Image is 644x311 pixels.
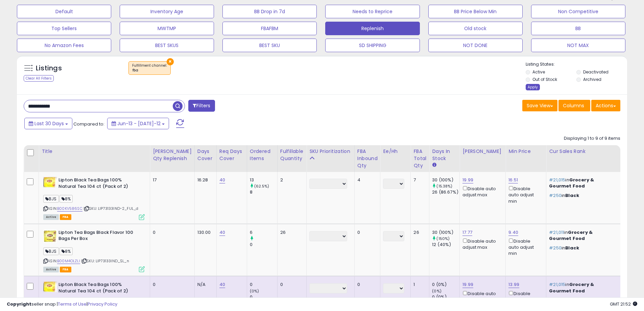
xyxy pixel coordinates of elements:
button: Actions [591,100,620,111]
div: Clear All Filters [24,75,54,82]
div: [PERSON_NAME] [462,148,503,155]
a: B00KV586SC [57,206,82,212]
img: 41ZVCa0ohbL._SL40_.jpg [43,177,57,187]
a: 40 [219,281,225,288]
button: Inventory Age [120,5,214,18]
span: Black [565,245,579,251]
th: Please note that this number is a calculation based on your required days of coverage and your ve... [150,145,195,172]
span: Last 30 Days [34,120,64,127]
div: 30 (100%) [432,229,459,236]
div: 1 [413,282,424,288]
small: (15.38%) [436,183,452,189]
small: (62.5%) [254,183,269,189]
p: in [549,245,615,251]
div: 2 [280,177,301,183]
span: Columns [563,102,584,109]
a: 40 [219,177,225,183]
button: NOT DONE [428,39,523,52]
span: | SKU: LIP73133IND_SL_n [81,258,129,264]
span: Fulfillment channel : [132,63,167,73]
p: in [549,282,615,294]
button: Replenish [325,22,420,35]
button: BEST SKUS [120,39,214,52]
div: SKU Prioritization [309,148,352,155]
button: Filters [188,100,215,112]
div: N/A [197,282,211,288]
div: Fulfillable Quantity [280,148,304,162]
span: Black [565,192,579,199]
div: 26 [413,229,424,236]
div: Disable auto adjust max [462,185,500,198]
a: Terms of Use [58,301,87,307]
label: Archived [583,76,601,82]
div: 26 (86.67%) [432,189,459,195]
span: #250 [549,192,562,199]
a: Privacy Policy [88,301,117,307]
b: Lipton Black Tea Bags 100% Natural Tea 104 ct (Pack of 2) [58,282,141,296]
p: in [549,177,615,189]
button: × [167,58,174,65]
div: FBA Total Qty [413,148,426,169]
div: Disable auto adjust max [462,290,500,303]
button: No Amazon Fees [17,39,111,52]
p: Listing States: [526,61,627,68]
a: 40 [219,229,225,236]
span: 2025-08-12 21:52 GMT [610,301,637,307]
a: 9.40 [508,229,518,236]
div: 13 [250,177,277,183]
div: seller snap | | [7,301,117,308]
div: 0 [153,229,189,236]
div: 0 [153,282,189,288]
div: ASIN: [43,229,145,272]
div: Disable auto adjust min [508,237,541,257]
div: Disable auto adjust max [462,237,500,250]
span: Grocery & Gourmet Food [549,281,594,294]
span: #21,015 [549,281,565,288]
span: All listings currently available for purchase on Amazon [43,267,59,272]
button: Default [17,5,111,18]
img: 51iepUIZQeS._SL40_.jpg [43,229,57,243]
div: Title [42,148,147,155]
p: in [549,229,615,242]
span: Jun-13 - [DATE]-12 [117,120,161,127]
span: BJS [43,247,59,255]
strong: Copyright [7,301,31,307]
div: 0 [357,229,375,236]
button: Top Sellers [17,22,111,35]
label: Out of Stock [532,76,557,82]
div: 17 [153,177,189,183]
small: (150%) [436,236,450,241]
div: Days Cover [197,148,214,162]
div: 6 [250,229,277,236]
a: 13.99 [508,281,519,288]
button: Columns [558,100,590,111]
th: CSV column name: cust_attr_3_SKU Prioritization [307,145,355,172]
span: All listings currently available for purchase on Amazon [43,214,59,220]
label: Active [532,69,545,75]
div: ASIN: [43,177,145,219]
button: NOT MAX [531,39,625,52]
b: Lipton Black Tea Bags 100% Natural Tea 104 ct (Pack of 2) [58,177,141,191]
div: 0 [357,282,375,288]
span: Grocery & Gourmet Food [549,177,594,189]
button: FBAFBM [222,22,317,35]
span: Grocery & Gourmet Food [549,229,593,242]
span: 8% [59,247,73,255]
a: 19.99 [462,281,473,288]
button: Jun-13 - [DATE]-12 [107,118,169,129]
img: 41ZVCa0ohbL._SL40_.jpg [43,282,57,292]
span: #250 [549,245,562,251]
div: Displaying 1 to 9 of 9 items [564,135,620,142]
small: (0%) [250,288,259,294]
a: B00M4OLZLI [57,258,80,264]
button: SD SHIPPING [325,39,420,52]
a: 17.77 [462,229,472,236]
div: Apply [526,84,540,90]
div: Req Days Cover [219,148,244,162]
span: FBA [60,214,71,220]
span: FBA [60,267,71,272]
button: BB Price Below Min [428,5,523,18]
span: | SKU: LIP73133IND-2_FUL_d [84,206,138,211]
div: Days In Stock [432,148,457,162]
a: 19.99 [462,177,473,183]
